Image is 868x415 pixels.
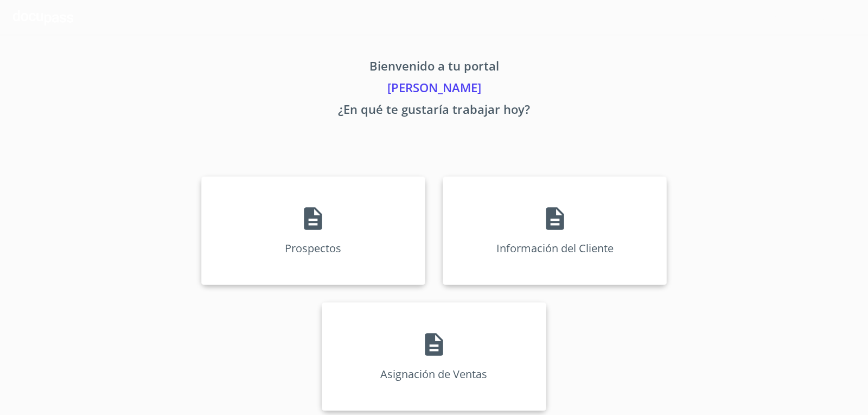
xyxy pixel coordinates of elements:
p: Asignación de Ventas [380,367,487,381]
span: [PERSON_NAME] [745,9,842,26]
p: Información del Cliente [496,241,614,256]
button: account of current user [745,9,855,26]
p: Prospectos [285,241,341,256]
p: Bienvenido a tu portal [100,57,768,79]
p: ¿En qué te gustaría trabajar hoy? [100,100,768,122]
p: [PERSON_NAME] [100,79,768,100]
